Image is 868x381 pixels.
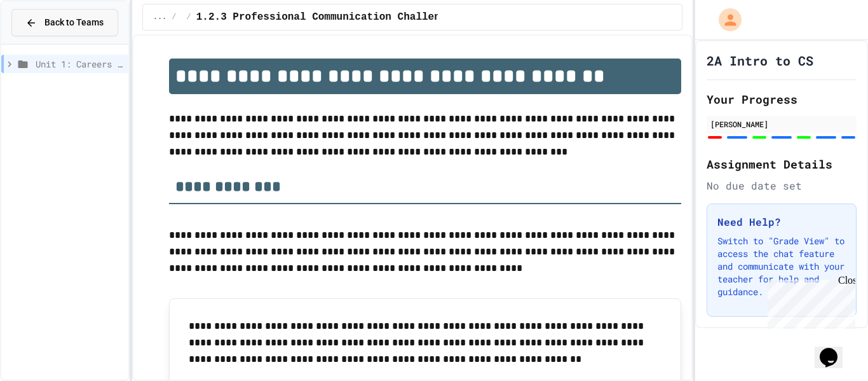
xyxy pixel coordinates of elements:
div: Chat with us now!Close [5,5,88,81]
span: / [172,12,176,22]
button: Back to Teams [11,9,118,36]
div: My Account [705,5,745,34]
h1: 2A Intro to CS [707,52,813,69]
p: Switch to "Grade View" to access the chat feature and communicate with your teacher for help and ... [717,235,846,298]
span: Unit 1: Careers & Professionalism [36,57,123,71]
span: ... [153,12,167,22]
h3: Need Help? [717,214,846,230]
iframe: chat widget [763,275,855,329]
iframe: chat widget [815,330,855,368]
span: Back to Teams [44,16,104,29]
div: No due date set [707,178,857,193]
div: [PERSON_NAME] [710,118,853,130]
span: / [187,12,191,22]
h2: Your Progress [707,90,857,108]
h2: Assignment Details [707,155,857,173]
span: 1.2.3 Professional Communication Challenge [196,10,452,25]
